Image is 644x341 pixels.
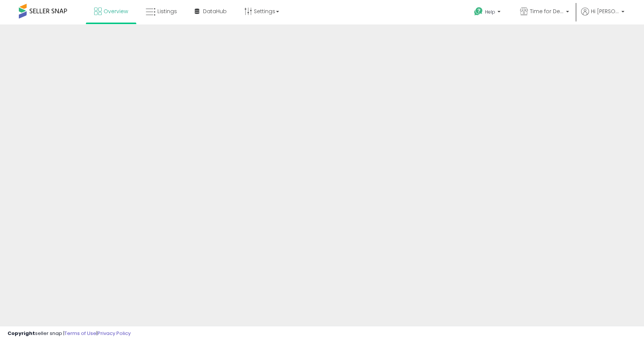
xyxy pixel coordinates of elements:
span: Listings [157,8,177,15]
span: DataHub [203,8,227,15]
span: Overview [104,8,128,15]
a: Hi [PERSON_NAME] [581,8,624,24]
strong: Copyright [8,330,35,337]
span: Hi [PERSON_NAME] [591,8,619,15]
span: Time for Deals [530,8,564,15]
a: Privacy Policy [98,330,131,337]
i: Get Help [474,7,483,16]
a: Terms of Use [64,330,96,337]
div: seller snap | | [8,330,131,337]
span: Help [485,9,495,15]
a: Help [468,1,508,24]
